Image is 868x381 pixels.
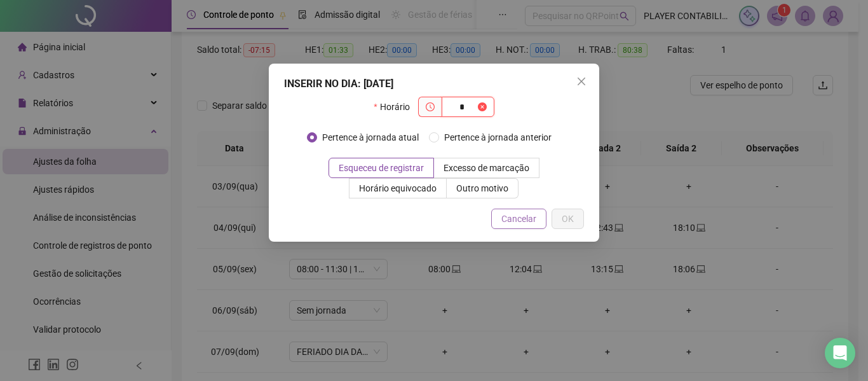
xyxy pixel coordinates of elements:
[374,97,417,117] label: Horário
[456,183,508,193] span: Outro motivo
[317,130,424,144] span: Pertence à jornada atual
[284,76,584,92] div: INSERIR NO DIA : [DATE]
[552,209,584,229] button: OK
[444,163,529,173] span: Excesso de marcação
[576,76,587,87] span: close
[825,338,855,368] div: Open Intercom Messenger
[359,183,437,193] span: Horário equivocado
[339,163,424,173] span: Esqueceu de registrar
[501,212,536,226] span: Cancelar
[571,71,592,92] button: Close
[491,209,546,229] button: Cancelar
[426,102,435,111] span: clock-circle
[439,130,557,144] span: Pertence à jornada anterior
